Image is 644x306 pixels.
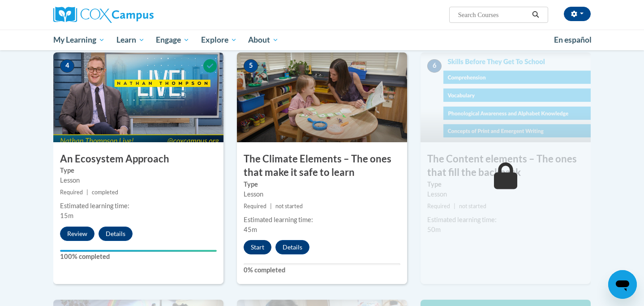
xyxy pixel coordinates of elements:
label: Type [427,179,584,189]
span: Required [427,203,450,210]
span: 15m [60,212,73,219]
button: Start [244,240,271,254]
a: About [243,30,285,50]
label: Type [244,179,400,189]
span: 6 [427,59,442,73]
a: En español [548,31,597,49]
img: Course Image [53,52,223,142]
a: Explore [195,30,243,50]
div: Lesson [60,175,217,185]
span: 5 [244,59,258,73]
div: Estimated learning time: [244,215,400,225]
span: not started [459,203,486,210]
span: | [270,203,272,210]
button: Details [275,240,309,254]
span: Required [244,203,266,210]
span: not started [275,203,303,210]
a: My Learning [47,30,111,50]
label: 0% completed [244,265,400,275]
a: Learn [111,30,150,50]
span: Learn [116,35,145,45]
span: Explore [201,35,237,45]
label: Type [60,166,217,175]
div: Estimated learning time: [427,215,584,225]
input: Search Courses [457,9,529,20]
span: Required [60,189,83,196]
button: Details [99,227,133,241]
h3: The Content elements – The ones that fill the backpack [421,152,591,180]
div: Estimated learning time: [60,201,217,211]
a: Cox Campus [53,7,223,23]
img: Course Image [237,52,407,142]
span: | [454,203,455,210]
label: 100% completed [60,252,217,262]
span: completed [92,189,118,196]
iframe: Button to launch messaging window [608,270,637,299]
img: Cox Campus [53,7,154,23]
span: | [86,189,88,196]
button: Search [529,9,542,20]
span: My Learning [53,35,105,45]
span: Engage [156,35,189,45]
div: Your progress [60,250,217,252]
span: About [248,35,279,45]
h3: An Ecosystem Approach [53,152,223,166]
span: 4 [60,59,74,73]
span: 50m [427,226,441,233]
div: Main menu [40,30,604,50]
h3: The Climate Elements – The ones that make it safe to learn [237,152,407,180]
span: 45m [244,226,257,233]
div: Lesson [427,189,584,199]
a: Engage [150,30,195,50]
img: Course Image [421,52,591,142]
span: En español [554,35,592,44]
button: Review [60,227,94,241]
div: Lesson [244,189,400,199]
button: Account Settings [564,7,591,21]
